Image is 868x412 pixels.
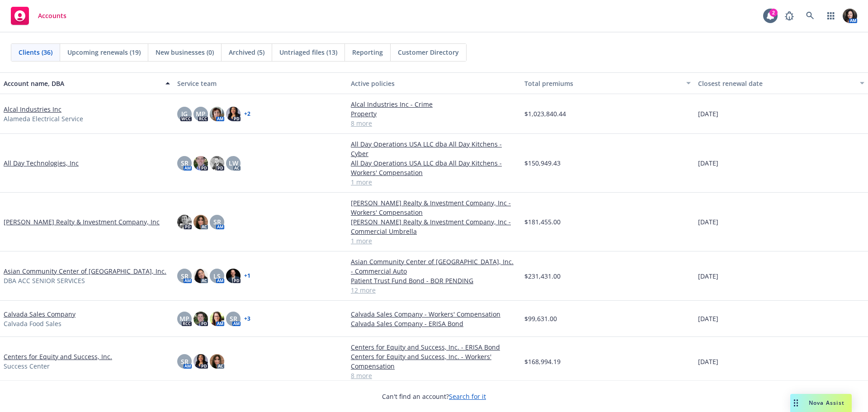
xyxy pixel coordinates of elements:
button: Total premiums [521,72,694,94]
span: New businesses (0) [156,47,214,57]
span: [DATE] [698,271,718,281]
a: + 2 [244,111,250,117]
a: All Day Operations USA LLC dba All Day Kitchens - Cyber [351,139,517,158]
span: [DATE] [698,314,718,323]
img: photo [193,215,208,229]
a: 1 more [351,236,517,246]
button: Closest renewal date [694,72,868,94]
span: [DATE] [698,357,718,366]
a: 1 more [351,177,517,187]
span: $99,631.00 [524,314,557,323]
a: All Day Operations USA LLC dba All Day Kitchens - Workers' Compensation [351,158,517,177]
a: Calvada Sales Company - ERISA Bond [351,319,517,328]
span: DBA ACC SENIOR SERVICES [4,276,85,285]
span: Calvada Food Sales [4,319,61,328]
a: 8 more [351,118,517,128]
img: photo [193,312,208,326]
a: Search for it [449,392,486,401]
img: photo [193,354,208,369]
a: [PERSON_NAME] Realty & Investment Company, Inc - Commercial Umbrella [351,217,517,236]
a: 12 more [351,285,517,295]
a: Report a Bug [780,7,798,25]
a: [PERSON_NAME] Realty & Investment Company, Inc [4,217,160,227]
a: Search [801,7,819,25]
span: LW [229,158,238,168]
span: JG [181,109,188,118]
div: Active policies [351,79,517,88]
span: $181,455.00 [524,217,561,227]
span: [DATE] [698,217,718,227]
a: Switch app [822,7,840,25]
a: Property [351,109,517,118]
a: Asian Community Center of [GEOGRAPHIC_DATA], Inc. [4,266,166,276]
a: Asian Community Center of [GEOGRAPHIC_DATA], Inc. - Commercial Auto [351,257,517,276]
a: Calvada Sales Company - Workers' Compensation [351,309,517,319]
a: Centers for Equity and Success, Inc. [4,352,112,361]
span: Nova Assist [809,399,844,407]
a: Centers for Equity and Success, Inc. - Workers' Compensation [351,352,517,371]
span: $168,994.19 [524,357,561,366]
span: $1,023,840.44 [524,109,566,118]
div: 2 [769,9,778,17]
img: photo [210,354,224,369]
img: photo [177,215,192,229]
img: photo [193,269,208,283]
button: Nova Assist [790,394,852,412]
a: Centers for Equity and Success, Inc. - ERISA Bond [351,342,517,352]
a: Alcal Industries Inc [4,104,61,114]
span: Upcoming renewals (19) [67,47,141,57]
span: [DATE] [698,109,718,118]
span: SR [181,357,189,366]
a: 8 more [351,371,517,380]
a: Accounts [7,3,70,28]
span: SR [213,217,221,227]
img: photo [843,9,857,23]
span: Untriaged files (13) [279,47,337,57]
span: Can't find an account? [382,392,486,401]
a: + 1 [244,273,250,279]
div: Total premiums [524,79,681,88]
span: LS [213,271,221,281]
img: photo [210,107,224,121]
span: Reporting [352,47,383,57]
img: photo [226,107,241,121]
button: Active policies [347,72,521,94]
a: Calvada Sales Company [4,309,75,319]
div: Drag to move [790,394,802,412]
span: SR [181,271,189,281]
span: [DATE] [698,158,718,168]
img: photo [193,156,208,170]
span: Archived (5) [229,47,264,57]
a: + 3 [244,316,250,322]
span: SR [181,158,189,168]
span: SR [230,314,237,323]
img: photo [210,312,224,326]
span: $150,949.43 [524,158,561,168]
button: Service team [174,72,347,94]
span: Alameda Electrical Service [4,114,83,123]
span: MP [179,314,189,323]
span: $231,431.00 [524,271,561,281]
img: photo [226,269,241,283]
div: Account name, DBA [4,79,160,88]
a: Alcal Industries Inc - Crime [351,99,517,109]
div: Service team [177,79,344,88]
a: Patient Trust Fund Bond - BOR PENDING [351,276,517,285]
a: [PERSON_NAME] Realty & Investment Company, Inc - Workers' Compensation [351,198,517,217]
span: Customer Directory [398,47,459,57]
span: Clients (36) [19,47,52,57]
a: All Day Technologies, Inc [4,158,79,168]
span: Accounts [38,12,66,19]
span: MP [196,109,206,118]
div: Closest renewal date [698,79,854,88]
span: Success Center [4,361,50,371]
img: photo [210,156,224,170]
